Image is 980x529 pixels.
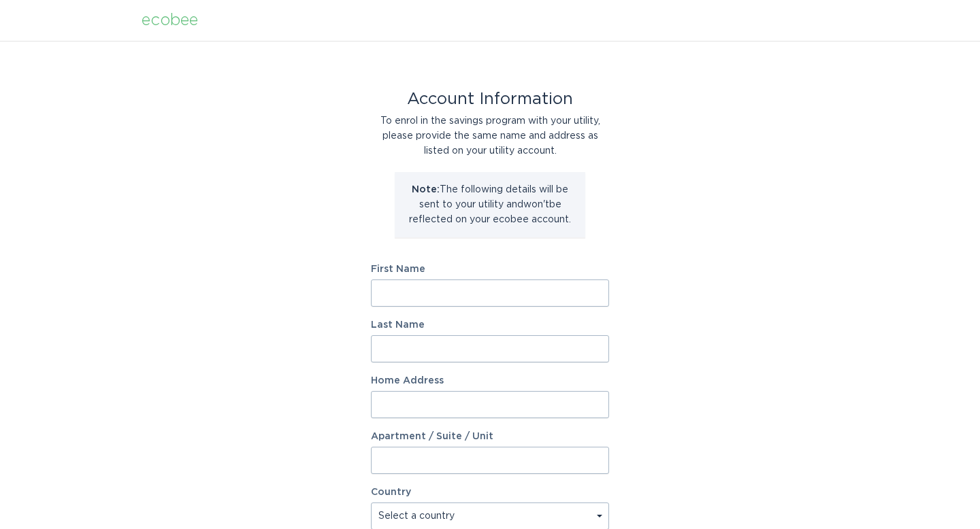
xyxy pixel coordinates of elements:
[371,320,609,330] label: Last Name
[371,488,411,497] label: Country
[405,182,575,227] p: The following details will be sent to your utility and won't be reflected on your ecobee account.
[371,114,609,158] div: To enrol in the savings program with your utility, please provide the same name and address as li...
[371,264,609,274] label: First Name
[371,92,609,107] div: Account Information
[371,376,609,386] label: Home Address
[142,13,198,28] div: ecobee
[412,185,440,194] strong: Note:
[371,432,609,441] label: Apartment / Suite / Unit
